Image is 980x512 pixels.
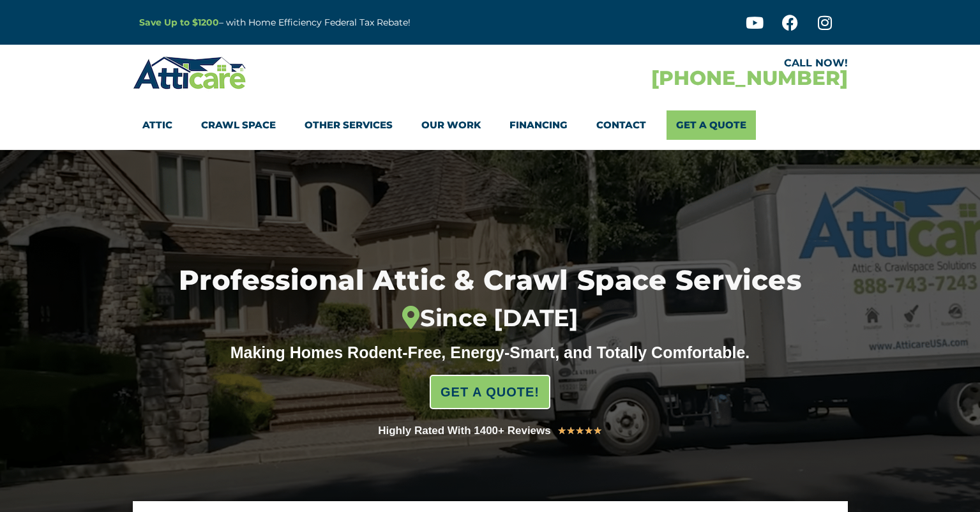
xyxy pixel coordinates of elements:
[575,423,584,439] i: ★
[509,110,568,140] a: Financing
[139,15,553,30] p: – with Home Efficiency Federal Tax Rebate!
[305,110,393,140] a: Other Services
[557,423,602,439] div: 5/5
[596,110,646,140] a: Contact
[206,343,774,362] div: Making Homes Rodent-Free, Energy-Smart, and Totally Comfortable.
[114,305,865,333] div: Since [DATE]
[139,17,219,28] a: Save Up to $1200
[441,379,539,405] span: GET A QUOTE!
[430,375,550,409] a: GET A QUOTE!
[201,110,276,140] a: Crawl Space
[584,423,593,439] i: ★
[421,110,481,140] a: Our Work
[566,423,575,439] i: ★
[593,423,602,439] i: ★
[142,110,838,140] nav: Menu
[142,110,172,140] a: Attic
[667,110,756,140] a: Get A Quote
[557,423,566,439] i: ★
[490,58,848,68] div: CALL NOW!
[378,422,551,440] div: Highly Rated With 1400+ Reviews
[114,266,865,332] h1: Professional Attic & Crawl Space Services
